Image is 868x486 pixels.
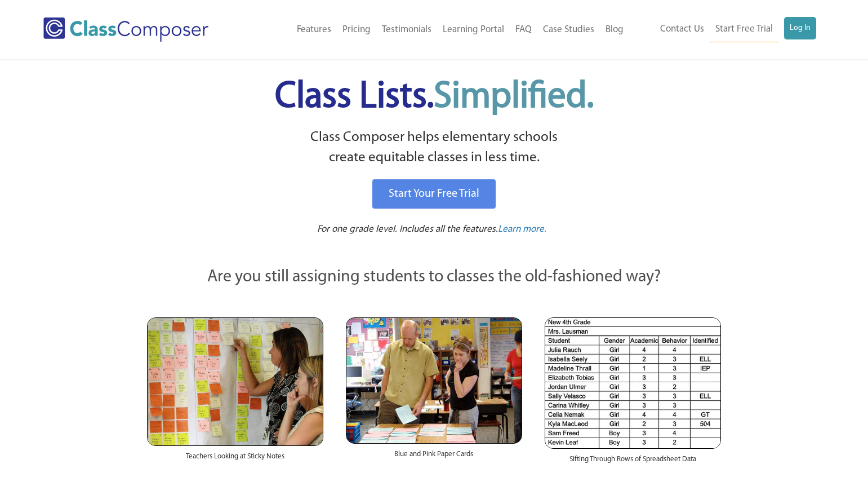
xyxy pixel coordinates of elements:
a: Case Studies [537,17,600,42]
div: Blue and Pink Paper Cards [346,444,522,471]
a: FAQ [510,17,537,42]
p: Class Composer helps elementary schools create equitable classes in less time. [145,127,723,169]
a: Start Your Free Trial [372,179,496,209]
a: Start Free Trial [710,17,778,42]
span: For one grade level. Includes all the features. [317,224,498,234]
a: Learning Portal [437,17,510,42]
div: Sifting Through Rows of Spreadsheet Data [545,449,721,476]
a: Pricing [337,17,376,42]
div: Teachers Looking at Sticky Notes [147,446,323,473]
img: Spreadsheets [545,317,721,449]
a: Blog [600,17,629,42]
a: Learn more. [498,223,546,237]
p: Are you still assigning students to classes the old-fashioned way? [147,265,722,290]
span: Simplified. [434,79,594,116]
a: Contact Us [655,17,710,42]
a: Testimonials [376,17,437,42]
a: Features [291,17,337,42]
img: Blue and Pink Paper Cards [346,317,522,443]
a: Log In [784,17,816,39]
img: Class Composer [43,17,208,42]
img: Teachers Looking at Sticky Notes [147,317,323,446]
span: Learn more. [498,224,546,234]
nav: Header Menu [247,17,629,42]
span: Class Lists. [275,79,594,116]
span: Start Your Free Trial [389,188,479,200]
nav: Header Menu [629,17,816,42]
